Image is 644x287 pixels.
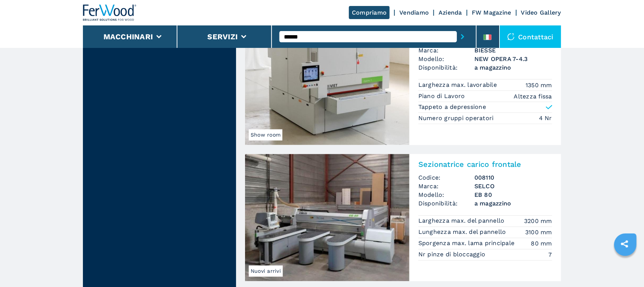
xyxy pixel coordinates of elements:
p: Nr pinze di bloccaggio [418,251,487,259]
span: Disponibilità: [418,199,474,208]
p: Larghezza max. lavorabile [418,81,499,89]
a: Sezionatrice carico frontale SELCO EB 80Nuovi arriviSezionatrice carico frontaleCodice:008110Marc... [245,154,561,281]
a: Levigatrice Superiore BIESSE NEW OPERA 7-4.3Show roomLevigatrice SuperioreCodice:008027Marca:BIES... [245,18,561,145]
p: Sporgenza max. lama principale [418,239,517,248]
img: Ferwood [83,4,137,21]
p: Numero gruppi operatori [418,115,496,123]
p: Lunghezza max. del pannello [418,228,508,236]
em: 80 mm [531,239,552,248]
h2: Sezionatrice carico frontale [418,160,552,169]
span: Marca: [418,182,474,191]
span: Show room [249,129,282,141]
span: Disponibilità: [418,63,474,72]
p: Larghezza max. del pannello [418,217,507,225]
em: 1350 mm [526,81,552,89]
span: Codice: [418,174,474,182]
img: Contattaci [507,33,515,40]
h3: SELCO [474,182,552,191]
span: a magazzino [474,199,552,208]
a: Azienda [439,9,462,16]
div: Contattaci [500,25,561,48]
span: Marca: [418,46,474,55]
iframe: Chat [612,253,638,281]
h3: 008110 [474,174,552,182]
button: Servizi [207,32,238,41]
button: Macchinari [103,32,153,41]
em: 4 Nr [539,114,552,123]
img: Sezionatrice carico frontale SELCO EB 80 [245,154,409,281]
a: Video Gallery [521,9,561,16]
em: 3100 mm [525,228,552,237]
a: Compriamo [349,6,390,19]
a: FW Magazine [472,9,511,16]
p: Tappeto a depressione [418,103,486,112]
span: Nuovi arrivi [249,266,283,277]
button: submit-button [457,28,468,45]
h3: EB 80 [474,191,552,199]
span: a magazzino [474,63,552,72]
span: Modello: [418,191,474,199]
h3: BIESSE [474,46,552,55]
p: Piano di Lavoro [418,92,467,100]
a: Vendiamo [399,9,429,16]
em: 7 [549,251,552,259]
span: Modello: [418,55,474,63]
em: Altezza fissa [514,92,552,101]
em: 3200 mm [524,217,552,226]
a: sharethis [615,235,634,253]
h3: NEW OPERA 7-4.3 [474,55,552,63]
img: Levigatrice Superiore BIESSE NEW OPERA 7-4.3 [245,18,409,145]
